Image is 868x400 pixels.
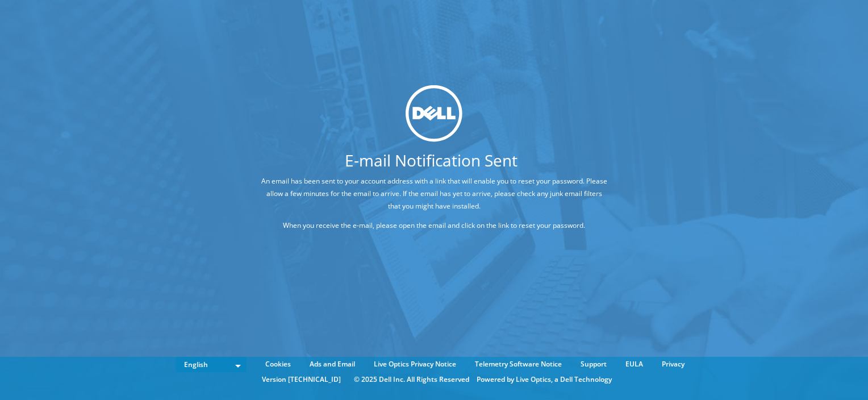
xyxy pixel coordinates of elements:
a: Ads and Email [301,358,364,370]
a: EULA [617,358,652,370]
a: Cookies [257,358,299,370]
li: © 2025 Dell Inc. All Rights Reserved [348,373,475,386]
h1: E-mail Notification Sent [217,152,645,168]
img: dell_svg_logo.svg [406,85,462,141]
li: Version [TECHNICAL_ID] [256,373,347,386]
a: Support [572,358,615,370]
li: Powered by Live Optics, a Dell Technology [477,373,612,386]
a: Live Optics Privacy Notice [365,358,465,370]
a: Privacy [653,358,693,370]
p: When you receive the e-mail, please open the email and click on the link to reset your password. [260,219,608,232]
a: Telemetry Software Notice [466,358,570,370]
p: An email has been sent to your account address with a link that will enable you to reset your pas... [260,175,608,213]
